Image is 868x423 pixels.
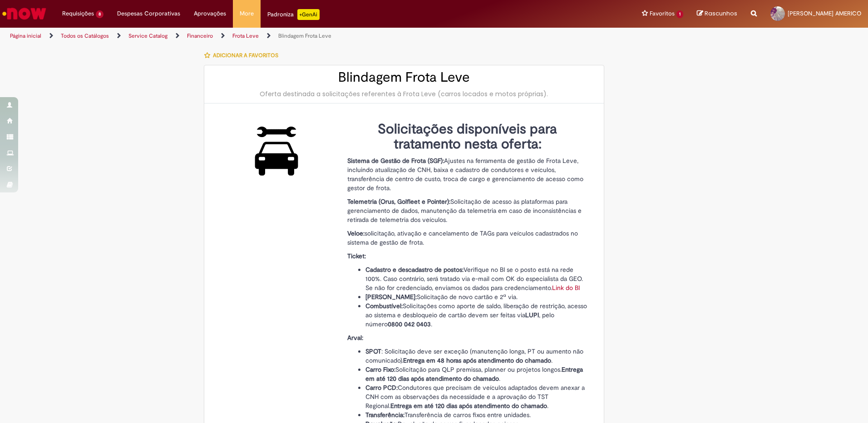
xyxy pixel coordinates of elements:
strong: Sistema de Gestão de Frota (SGF): [347,157,444,165]
li: Solicitação de novo cartão e 2ª via. [365,292,588,301]
a: Link do BI [552,284,580,292]
strong: Telemetria (Orus, Golfleet e Pointer): [347,197,450,206]
strong: Ticket: [347,252,366,260]
li: Verifique no BI se o posto está na rede 100%. Caso contrário, será tratado via e-mail com OK do e... [365,265,588,292]
a: Financeiro [187,32,213,39]
strong: Solicitações disponíveis para tratamento nesta oferta: [378,120,557,153]
strong: Entrega em 48 horas após atendimento do chamado [403,356,551,364]
button: Adicionar a Favoritos [204,46,283,65]
li: Solicitações como aporte de saldo, liberação de restrição, acesso ao sistema e desbloqueio de car... [365,301,588,329]
strong: [PERSON_NAME]: [365,293,417,301]
span: [PERSON_NAME] AMERICO [788,10,861,17]
strong: 0800 042 0403 [388,320,431,328]
img: Blindagem Frota Leve [246,122,307,180]
span: 1 [676,10,683,18]
span: 8 [96,10,104,18]
div: Padroniza [267,9,320,20]
h2: Blindagem Frota Leve [213,70,595,85]
div: Oferta destinada a solicitações referentes à Frota Leve (carros locados e motos próprias). [213,89,595,98]
p: Solicitação de acesso às plataformas para gerenciamento de dados, manutenção da telemetria em cas... [347,197,588,224]
li: : Solicitação deve ser exceção (manutenção longa, PT ou aumento não comunicado). . [365,347,588,365]
a: Blindagem Frota Leve [278,32,331,39]
strong: Cadastro e descadastro de postos: [365,266,464,274]
p: +GenAi [297,9,320,20]
strong: Entrega em até 120 dias após atendimento do chamado [390,402,547,410]
p: solicitação, ativação e cancelamento de TAGs para veículos cadastrados no sistema de gestão de fr... [347,229,588,247]
strong: LUPI [525,311,539,319]
p: Ajustes na ferramenta de gestão de Frota Leve, incluindo atualização de CNH, baixa e cadastro de ... [347,156,588,192]
a: Todos os Catálogos [61,32,109,39]
span: Despesas Corporativas [117,9,180,18]
strong: Entrega em até 120 dias após atendimento do chamado [365,365,583,383]
li: Solicitação para QLP premissa, planner ou projetos longos. . [365,365,588,383]
strong: Combustível: [365,302,403,310]
strong: Transferência: [365,411,404,419]
a: Service Catalog [128,32,168,39]
strong: Carro PCD: [365,384,398,392]
span: More [240,9,254,18]
a: Rascunhos [697,10,737,18]
a: Frota Leve [232,32,259,39]
li: Condutores que precisam de veículos adaptados devem anexar a CNH com as observações da necessidad... [365,383,588,410]
strong: Veloe: [347,229,365,237]
strong: Carro Fixo: [365,365,395,374]
strong: Arval: [347,334,363,342]
strong: SPOT [365,347,381,355]
a: Página inicial [10,32,41,39]
li: Transferência de carros fixos entre unidades. [365,410,588,419]
span: Rascunhos [705,9,737,18]
span: Adicionar a Favoritos [213,52,278,59]
span: Favoritos [650,9,675,18]
ul: Trilhas de página [7,28,572,44]
img: ServiceNow [1,5,48,23]
span: Requisições [62,9,94,18]
span: Aprovações [194,9,226,18]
